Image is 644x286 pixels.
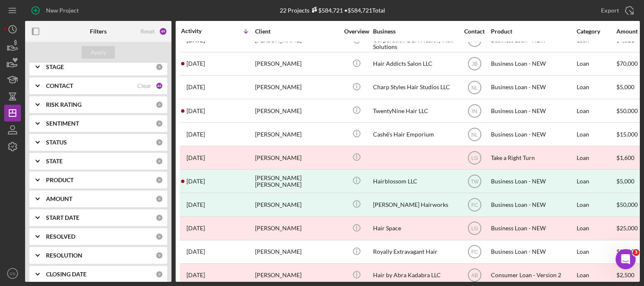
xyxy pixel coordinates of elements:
[593,2,640,19] button: Export
[577,123,616,145] div: Loan
[373,123,457,145] div: Cashé's Hair Emporium
[616,60,638,67] span: $70,000
[46,101,82,108] b: RISK RATING
[491,217,575,240] div: Business Loan - NEW
[255,147,339,169] div: [PERSON_NAME]
[156,120,163,127] div: 0
[472,108,477,114] text: IN
[577,28,616,35] div: Category
[255,53,339,75] div: [PERSON_NAME]
[25,2,87,19] button: New Project
[309,7,343,14] div: $584,721
[156,252,163,259] div: 0
[255,241,339,263] div: [PERSON_NAME]
[577,217,616,240] div: Loan
[46,214,79,221] b: START DATE
[46,233,75,240] b: RESOLVED
[91,46,106,59] div: Apply
[46,196,72,202] b: AMOUNT
[373,170,457,192] div: Hairblossom LLC
[471,155,478,161] text: LG
[255,28,339,35] div: Client
[471,61,477,67] text: JB
[156,101,163,108] div: 0
[459,28,490,35] div: Contact
[491,170,575,192] div: Business Loan - NEW
[187,201,205,208] time: 2024-08-22 16:51
[156,63,163,71] div: 0
[255,100,339,122] div: [PERSON_NAME]
[577,170,616,192] div: Loan
[187,225,205,232] time: 2024-07-18 16:18
[577,53,616,75] div: Loan
[90,28,107,35] b: Filters
[156,157,163,165] div: 0
[470,178,478,184] text: TW
[491,193,575,216] div: Business Loan - NEW
[491,76,575,98] div: Business Loan - NEW
[471,38,478,44] text: PM
[187,155,205,161] time: 2025-02-04 00:11
[373,193,457,216] div: [PERSON_NAME] Hairworks
[633,249,639,256] span: 3
[187,108,205,114] time: 2025-02-26 01:23
[156,233,163,240] div: 0
[46,177,74,183] b: PRODUCT
[255,217,339,240] div: [PERSON_NAME]
[471,273,478,278] text: AB
[187,131,205,138] time: 2025-02-07 18:19
[601,2,619,19] div: Export
[491,53,575,75] div: Business Loan - NEW
[577,193,616,216] div: Loan
[187,248,205,255] time: 2024-07-10 19:58
[471,249,478,255] text: FC
[491,123,575,145] div: Business Loan - NEW
[491,28,575,35] div: Product
[616,83,634,90] span: $5,000
[491,241,575,263] div: Business Loan - NEW
[4,265,21,282] button: CS
[46,82,73,89] b: CONTACT
[616,131,638,138] span: $15,000
[373,100,457,122] div: TwentyNine Hair LLC
[187,60,205,67] time: 2025-05-26 21:26
[471,85,478,90] text: NL
[46,271,87,278] b: CLOSING DATE
[46,158,63,165] b: STATE
[141,28,155,35] div: Reset
[471,226,478,232] text: LG
[491,147,575,169] div: Take a Right Turn
[255,123,339,145] div: [PERSON_NAME]
[577,241,616,263] div: Loan
[181,28,218,34] div: Activity
[156,176,163,184] div: 0
[373,76,457,98] div: Charp Styles Hair Studios LLC
[373,241,457,263] div: Royally Extravagant Hair
[46,252,82,259] b: RESOLUTION
[491,100,575,122] div: Business Loan - NEW
[46,64,64,70] b: STAGE
[280,7,385,14] div: 22 Projects • $584,721 Total
[156,214,163,222] div: 0
[159,27,167,36] div: 49
[46,120,79,127] b: SENTIMENT
[616,249,636,269] iframe: Intercom live chat
[373,53,457,75] div: Hair Addicts Salon LLC
[255,170,339,192] div: [PERSON_NAME] [PERSON_NAME]
[10,271,15,276] text: CS
[616,248,634,255] span: $2,500
[471,202,478,208] text: FC
[187,84,205,90] time: 2025-03-10 16:43
[577,147,616,169] div: Loan
[187,272,205,278] time: 2024-05-14 21:32
[156,271,163,278] div: 0
[156,82,163,90] div: 46
[373,217,457,240] div: Hair Space
[373,28,457,35] div: Business
[255,193,339,216] div: [PERSON_NAME]
[255,76,339,98] div: [PERSON_NAME]
[82,46,115,59] button: Apply
[156,195,163,203] div: 0
[46,139,67,146] b: STATUS
[471,131,478,137] text: NL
